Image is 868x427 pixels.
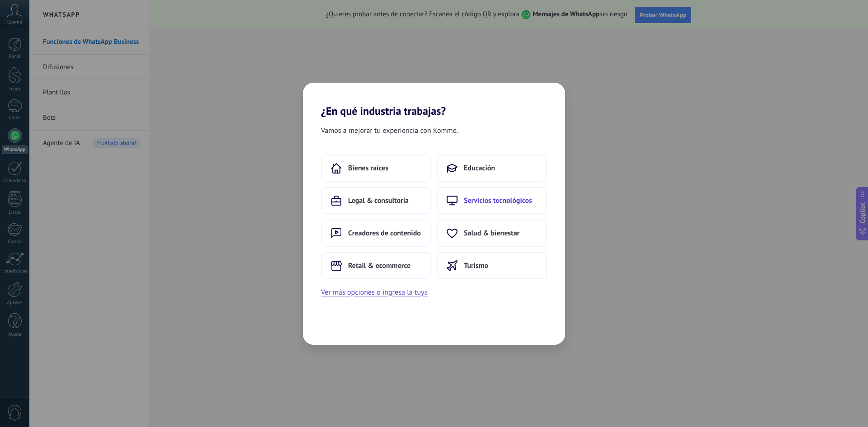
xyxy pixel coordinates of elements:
[464,229,519,238] span: Salud & bienestar
[348,261,410,270] span: Retail & ecommerce
[321,252,431,279] button: Retail & ecommerce
[348,196,409,205] span: Legal & consultoría
[303,83,565,117] h2: ¿En qué industria trabajas?
[321,125,458,136] span: Vamos a mejorar tu experiencia con Kommo.
[464,164,495,173] span: Educación
[437,187,547,214] button: Servicios tecnológicos
[437,220,547,247] button: Salud & bienestar
[321,187,431,214] button: Legal & consultoría
[321,155,431,182] button: Bienes raíces
[348,229,421,238] span: Creadores de contenido
[321,220,431,247] button: Creadores de contenido
[437,155,547,182] button: Educación
[464,261,488,270] span: Turismo
[348,164,388,173] span: Bienes raíces
[321,286,428,298] button: Ver más opciones o ingresa la tuya
[437,252,547,279] button: Turismo
[464,196,532,205] span: Servicios tecnológicos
